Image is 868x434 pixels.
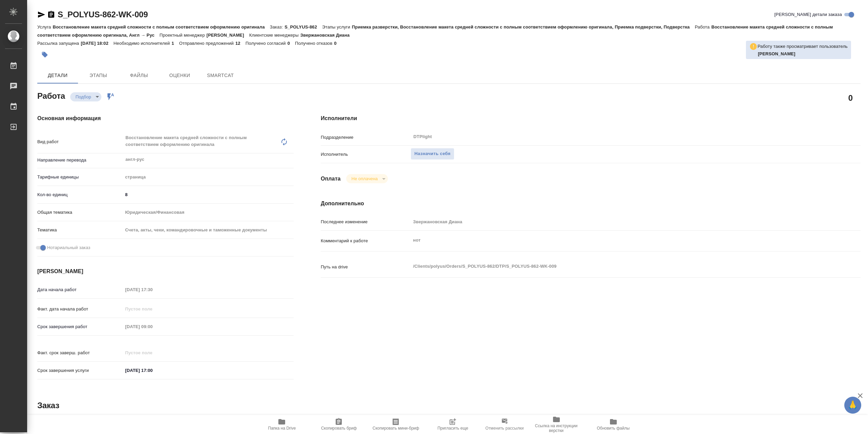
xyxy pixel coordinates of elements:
p: Дата начала работ [37,286,123,293]
h2: Работа [37,89,65,101]
button: Добавить тэг [37,47,52,62]
p: Общая тематика [37,209,123,216]
button: Обновить файлы [585,415,642,434]
button: Ссылка на инструкции верстки [528,415,585,434]
div: Юридическая/Финансовая [123,207,294,218]
input: Пустое поле [123,304,182,314]
p: 1 [172,41,179,46]
button: Пригласить еще [424,415,481,434]
button: Назначить себя [411,148,454,160]
p: 0 [288,41,295,46]
p: Клиентские менеджеры [249,33,300,38]
p: [PERSON_NAME] [206,33,249,38]
div: страница [123,171,294,183]
span: Нотариальный заказ [47,244,90,251]
p: Услуга [37,24,53,30]
p: Последнее изменение [321,219,411,225]
p: Заборова Александра [758,51,848,57]
p: Звержановская Диана [300,33,355,38]
p: Тарифные единицы [37,174,123,181]
p: Факт. срок заверш. работ [37,350,123,356]
p: Отправлено предложений [179,41,235,46]
textarea: нот [411,234,815,246]
b: [PERSON_NAME] [758,51,795,56]
div: Счета, акты, чеки, командировочные и таможенные документы [123,224,294,236]
span: Детали [41,71,74,80]
input: Пустое поле [123,322,182,332]
p: Вид работ [37,138,123,145]
h4: [PERSON_NAME] [37,267,294,276]
input: ✎ Введи что-нибудь [123,365,182,375]
h2: 0 [848,92,853,103]
span: Скопировать бриф [321,426,357,431]
span: Пригласить еще [437,426,468,431]
button: 🙏 [844,397,861,414]
span: Файлы [123,71,155,80]
p: Исполнитель [321,151,411,158]
p: Кол-во единиц [37,191,123,198]
p: Путь на drive [321,264,411,270]
h4: Дополнительно [321,200,861,208]
h4: Основная информация [37,114,294,122]
p: Комментарий к работе [321,238,411,244]
button: Скопировать бриф [310,415,367,434]
p: Работа [695,24,711,30]
textarea: /Clients/polyus/Orders/S_POLYUS-862/DTP/S_POLYUS-862-WK-009 [411,261,815,272]
input: Пустое поле [411,217,815,227]
p: Заказ: [270,24,284,30]
p: Восстановление макета средней сложности с полным соответствием оформлению оригинала [53,24,270,30]
button: Скопировать ссылку для ЯМессенджера [37,11,45,19]
p: Срок завершения услуги [37,367,123,374]
span: [PERSON_NAME] детали заказа [774,11,842,18]
p: Необходимо исполнителей [114,41,172,46]
p: Рассылка запущена [37,41,81,46]
span: Назначить себя [414,150,450,158]
span: SmartCat [204,71,237,80]
p: Срок завершения работ [37,323,123,330]
p: Отменить рассылки [485,425,524,432]
button: Скопировать ссылку [47,11,55,19]
div: Подбор [70,92,101,101]
input: Пустое поле [123,285,182,295]
p: Этапы услуги [322,24,352,30]
span: 🙏 [847,398,859,412]
button: Подбор [74,94,93,100]
p: [DATE] 18:02 [81,41,114,46]
span: Этапы [82,71,115,80]
input: ✎ Введи что-нибудь [123,190,294,200]
p: Приемка разверстки, Восстановление макета средней сложности с полным соответствием оформлению ори... [352,24,695,30]
p: S_POLYUS-862 [284,24,322,30]
p: Получено согласий [245,41,288,46]
p: Тематика [37,227,123,233]
p: Проектный менеджер [160,33,206,38]
input: Пустое поле [123,348,182,358]
p: Подразделение [321,134,411,141]
a: S_POLYUS-862-WK-009 [58,10,148,19]
button: Папка на Drive [253,415,310,434]
span: Оценки [163,71,196,80]
button: Не оплачена [350,176,380,182]
p: Работу также просматривает пользователь [757,43,848,50]
h2: Заказ [37,400,59,411]
span: Ссылка на инструкции верстки [532,423,581,433]
span: Обновить файлы [597,426,630,431]
button: Скопировать мини-бриф [367,415,424,434]
h4: Исполнители [321,114,861,122]
p: Направление перевода [37,157,123,164]
h4: Оплата [321,175,341,183]
span: Скопировать мини-бриф [373,426,419,431]
p: 12 [235,41,245,46]
div: Подбор [346,174,388,183]
p: Факт. дата начала работ [37,306,123,313]
p: 0 [334,41,341,46]
p: Получено отказов [295,41,334,46]
span: Папка на Drive [268,426,296,431]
